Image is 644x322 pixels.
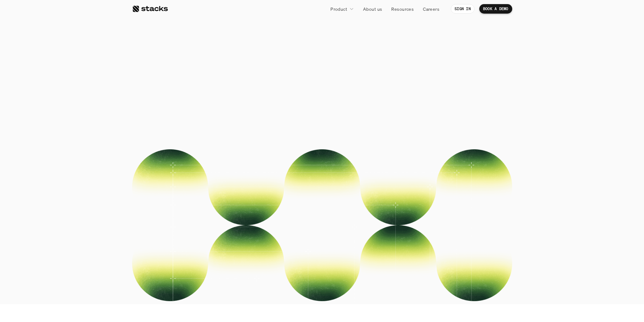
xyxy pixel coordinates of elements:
p: Resources [391,6,414,12]
p: BOOK A DEMO [304,160,340,170]
a: BOOK A DEMO [479,4,512,14]
span: books. [341,51,424,79]
span: Close [220,51,290,79]
p: BOOK A DEMO [483,7,508,11]
p: Help your team close the books faster. From centralized workflows to automated reconciliations, W... [230,118,414,147]
a: Resources [387,3,418,15]
a: About us [359,3,386,15]
a: Careers [419,3,443,15]
p: Product [330,6,347,12]
span: the [315,79,355,108]
p: About us [363,6,382,12]
p: SIGN IN [455,7,471,11]
a: SIGN IN [451,4,475,14]
p: Careers [423,6,439,12]
span: the [295,51,336,79]
span: Without [205,79,309,108]
span: chaos. [360,79,439,108]
a: BOOK A DEMO [293,157,351,173]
